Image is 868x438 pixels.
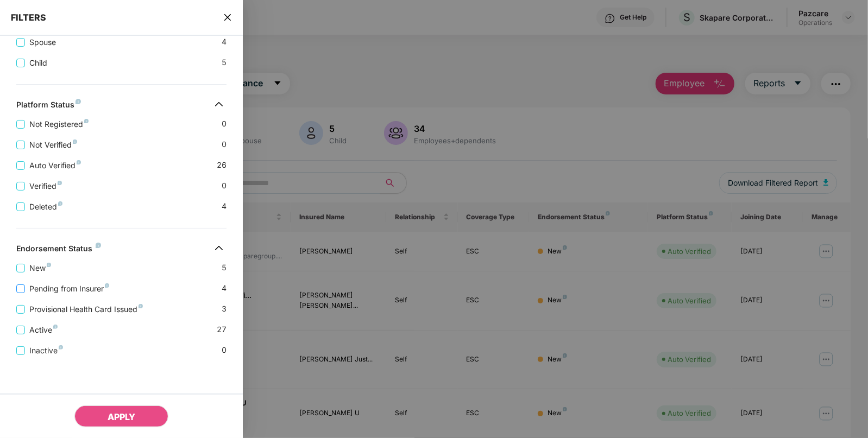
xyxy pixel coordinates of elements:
[74,405,168,427] button: APPLY
[222,118,227,130] span: 0
[222,56,227,69] span: 5
[210,239,228,257] img: svg+xml;base64,PHN2ZyB4bWxucz0iaHR0cDovL3d3dy53My5vcmcvMjAwMC9zdmciIHdpZHRoPSIzMiIgaGVpZ2h0PSIzMi...
[222,36,227,48] span: 4
[222,344,227,357] span: 0
[108,411,135,422] span: APPLY
[73,139,77,144] img: svg+xml;base64,PHN2ZyB4bWxucz0iaHR0cDovL3d3dy53My5vcmcvMjAwMC9zdmciIHdpZHRoPSI4IiBoZWlnaHQ9IjgiIH...
[223,12,232,23] span: close
[25,201,67,213] span: Deleted
[16,100,81,113] div: Platform Status
[222,303,227,315] span: 3
[59,345,63,350] img: svg+xml;base64,PHN2ZyB4bWxucz0iaHR0cDovL3d3dy53My5vcmcvMjAwMC9zdmciIHdpZHRoPSI4IiBoZWlnaHQ9IjgiIH...
[96,243,101,248] img: svg+xml;base64,PHN2ZyB4bWxucz0iaHR0cDovL3d3dy53My5vcmcvMjAwMC9zdmciIHdpZHRoPSI4IiBoZWlnaHQ9IjgiIH...
[53,325,58,329] img: svg+xml;base64,PHN2ZyB4bWxucz0iaHR0cDovL3d3dy53My5vcmcvMjAwMC9zdmciIHdpZHRoPSI4IiBoZWlnaHQ9IjgiIH...
[139,304,143,308] img: svg+xml;base64,PHN2ZyB4bWxucz0iaHR0cDovL3d3dy53My5vcmcvMjAwMC9zdmciIHdpZHRoPSI4IiBoZWlnaHQ9IjgiIH...
[210,96,228,113] img: svg+xml;base64,PHN2ZyB4bWxucz0iaHR0cDovL3d3dy53My5vcmcvMjAwMC9zdmciIHdpZHRoPSIzMiIgaGVpZ2h0PSIzMi...
[11,12,46,23] span: FILTERS
[25,324,62,336] span: Active
[25,345,67,357] span: Inactive
[76,99,81,104] img: svg+xml;base64,PHN2ZyB4bWxucz0iaHR0cDovL3d3dy53My5vcmcvMjAwMC9zdmciIHdpZHRoPSI4IiBoZWlnaHQ9IjgiIH...
[25,262,55,274] span: New
[25,283,114,295] span: Pending from Insurer
[25,180,66,192] span: Verified
[222,262,227,274] span: 5
[25,57,52,69] span: Child
[222,200,227,213] span: 4
[16,244,101,257] div: Endorsement Status
[25,160,85,172] span: Auto Verified
[77,160,81,164] img: svg+xml;base64,PHN2ZyB4bWxucz0iaHR0cDovL3d3dy53My5vcmcvMjAwMC9zdmciIHdpZHRoPSI4IiBoZWlnaHQ9IjgiIH...
[58,201,62,206] img: svg+xml;base64,PHN2ZyB4bWxucz0iaHR0cDovL3d3dy53My5vcmcvMjAwMC9zdmciIHdpZHRoPSI4IiBoZWlnaHQ9IjgiIH...
[25,139,81,151] span: Not Verified
[217,323,227,336] span: 27
[217,159,227,172] span: 26
[222,138,227,151] span: 0
[25,118,93,130] span: Not Registered
[25,303,147,315] span: Provisional Health Card Issued
[222,180,227,192] span: 0
[105,283,109,288] img: svg+xml;base64,PHN2ZyB4bWxucz0iaHR0cDovL3d3dy53My5vcmcvMjAwMC9zdmciIHdpZHRoPSI4IiBoZWlnaHQ9IjgiIH...
[84,119,89,123] img: svg+xml;base64,PHN2ZyB4bWxucz0iaHR0cDovL3d3dy53My5vcmcvMjAwMC9zdmciIHdpZHRoPSI4IiBoZWlnaHQ9IjgiIH...
[47,263,51,267] img: svg+xml;base64,PHN2ZyB4bWxucz0iaHR0cDovL3d3dy53My5vcmcvMjAwMC9zdmciIHdpZHRoPSI4IiBoZWlnaHQ9IjgiIH...
[58,181,62,185] img: svg+xml;base64,PHN2ZyB4bWxucz0iaHR0cDovL3d3dy53My5vcmcvMjAwMC9zdmciIHdpZHRoPSI4IiBoZWlnaHQ9IjgiIH...
[222,282,227,295] span: 4
[25,36,60,48] span: Spouse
